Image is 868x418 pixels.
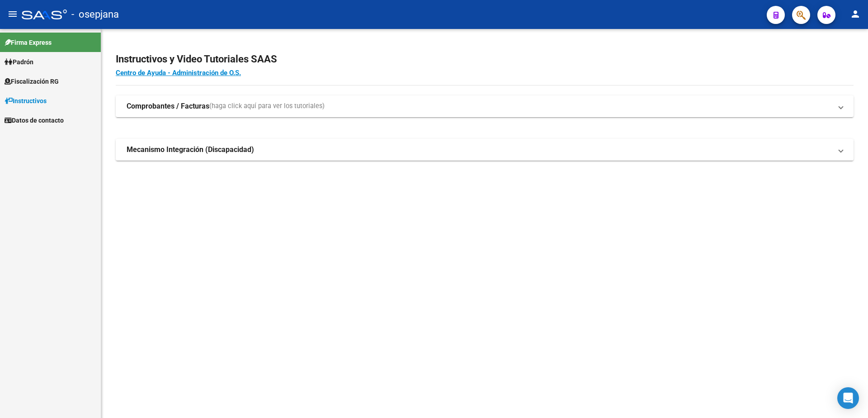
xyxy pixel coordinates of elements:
[837,387,859,409] div: Open Intercom Messenger
[116,51,854,68] h2: Instructivos y Video Tutoriales SAAS
[5,57,33,67] span: Padrón
[116,69,241,77] a: Centro de Ayuda - Administración de O.S.
[127,145,254,155] strong: Mecanismo Integración (Discapacidad)
[5,38,52,47] span: Firma Express
[5,96,47,106] span: Instructivos
[850,9,861,19] mat-icon: person
[127,101,209,111] strong: Comprobantes / Facturas
[7,9,18,19] mat-icon: menu
[5,76,59,86] span: Fiscalización RG
[209,101,325,111] span: (haga click aquí para ver los tutoriales)
[116,95,854,117] mat-expansion-panel-header: Comprobantes / Facturas(haga click aquí para ver los tutoriales)
[5,115,64,125] span: Datos de contacto
[71,5,119,24] span: - osepjana
[116,139,854,161] mat-expansion-panel-header: Mecanismo Integración (Discapacidad)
